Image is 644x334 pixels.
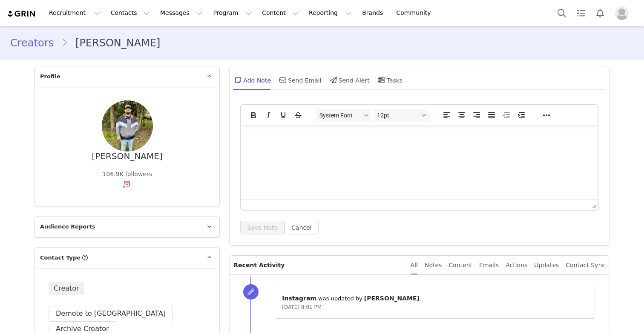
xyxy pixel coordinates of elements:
button: Decrease indent [499,109,514,121]
a: Tasks [572,3,590,23]
div: Updates [534,256,559,275]
div: Send Alert [328,70,370,90]
span: [PERSON_NAME] [364,295,420,302]
button: Italic [261,109,276,121]
p: Recent Activity [233,256,403,274]
button: Align right [469,109,484,121]
button: Fonts [316,109,371,121]
div: [PERSON_NAME] [92,151,163,161]
button: Notifications [591,3,609,23]
button: Increase indent [514,109,529,121]
button: Justify [484,109,499,121]
img: instagram.svg [124,180,130,187]
button: Font sizes [374,109,429,121]
span: Audience Reports [40,223,95,231]
button: Search [552,3,571,23]
div: 106.9K followers [102,170,152,179]
button: Align center [454,109,469,121]
span: Contact Type [40,254,80,262]
button: Program [208,3,256,23]
span: Creator [49,282,84,295]
button: Recruitment [44,3,105,23]
div: Notes [425,256,442,275]
iframe: Rich Text Area [241,125,598,199]
img: 9e2ebf1b-24a7-4f06-951e-a08a3529a06c.jpg [102,100,153,151]
div: Tasks [377,70,403,90]
p: ⁨ ⁩ was updated by ⁨ ⁩. [282,294,588,303]
button: Cancel [285,221,318,234]
a: Creators [10,35,61,51]
span: 12pt [377,112,419,119]
img: placeholder-profile.jpg [615,6,629,20]
button: Profile [610,6,637,20]
div: Emails [479,256,499,275]
div: Press the Up and Down arrow keys to resize the editor. [589,200,598,210]
img: grin logo [7,10,37,18]
div: Actions [506,256,527,275]
span: Profile [40,72,60,81]
a: Community [391,3,440,23]
span: Instagram [282,295,316,302]
button: Bold [246,109,261,121]
div: Content [448,256,472,275]
button: Reveal or hide additional toolbar items [539,109,554,121]
button: Reporting [304,3,356,23]
button: Demote to [GEOGRAPHIC_DATA] [49,306,173,321]
span: [DATE] 8:01 PM [282,304,322,310]
button: Save Note [240,221,285,234]
a: Brands [357,3,391,23]
button: Content [257,3,303,23]
button: Strikethrough [291,109,305,121]
button: Underline [276,109,290,121]
div: Add Note [233,70,271,90]
button: Messages [155,3,207,23]
span: System Font [319,112,361,119]
div: All [411,256,418,275]
div: Send Email [278,70,322,90]
button: Align left [440,109,454,121]
button: Contacts [106,3,155,23]
div: Contact Sync [566,256,605,275]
